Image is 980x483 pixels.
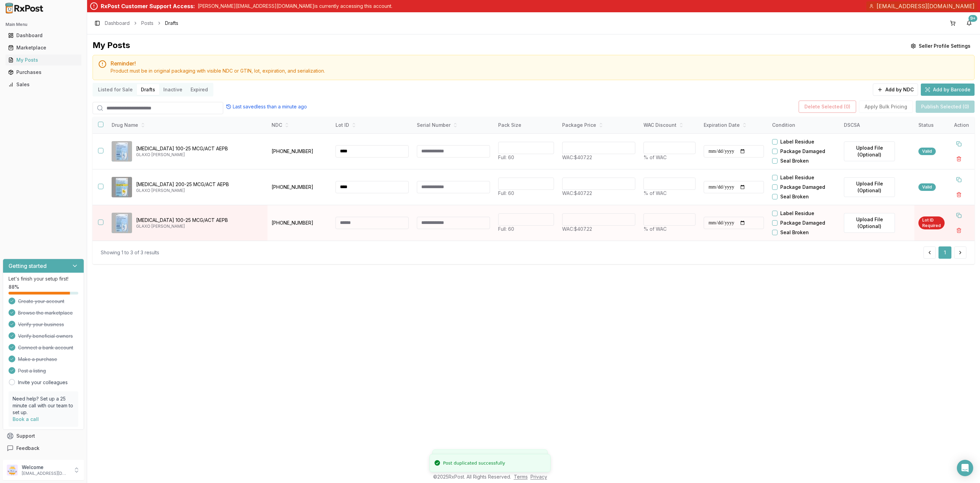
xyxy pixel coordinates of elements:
[957,460,973,476] div: Open Intercom Messenger
[5,66,81,78] a: Purchases
[111,67,969,74] div: Product must be in original packaging with visible NDC or GTIN, lot, expiration, and serialization.
[18,367,46,374] span: Post a listing
[780,148,825,155] label: Package Damaged
[8,44,79,51] div: Marketplace
[780,210,814,217] label: Label Residue
[498,154,514,160] span: Full: 60
[165,20,178,27] span: Drafts
[93,40,130,52] div: My Posts
[272,220,327,226] p: [PHONE_NUMBER]
[643,226,667,232] span: % of WAC
[5,54,81,66] a: My Posts
[443,460,505,467] div: Post duplicated successfully
[844,177,895,197] label: Upload File (Optional)
[3,55,84,65] button: My Posts
[918,216,945,229] div: Lot ID Required
[226,103,307,110] div: Last saved less than a minute ago
[8,81,79,88] div: Sales
[186,84,212,95] button: Expired
[272,184,327,191] p: [PHONE_NUMBER]
[136,224,262,229] p: GLAXO [PERSON_NAME]
[136,145,262,152] p: [MEDICAL_DATA] 100-25 MCG/ACT AEPB
[643,154,667,160] span: % of WAC
[112,213,132,233] img: Breo Ellipta 100-25 MCG/ACT AEPB
[643,122,696,129] div: WAC Discount
[18,333,73,339] span: Verify beneficial owners
[105,20,130,27] a: Dashboard
[111,61,969,66] h5: Reminder!
[938,246,951,259] button: 1
[968,15,977,22] div: 9+
[906,40,975,52] button: Seller Profile Settings
[9,284,19,290] span: 88 %
[112,141,132,162] img: Breo Ellipta 100-25 MCG/ACT AEPB
[498,190,514,196] span: Full: 60
[18,310,73,316] span: Browse the marketplace
[136,181,262,188] p: [MEDICAL_DATA] 200-25 MCG/ACT AEPB
[918,148,936,155] div: Valid
[198,3,392,10] p: [PERSON_NAME][EMAIL_ADDRESS][DOMAIN_NAME] is currently accessing this account.
[94,84,137,95] button: Listed for Sale
[18,379,68,386] a: Invite your colleagues
[8,57,79,63] div: My Posts
[964,18,975,29] button: 9+
[914,117,949,133] th: Status
[9,262,47,270] h3: Getting started
[5,29,81,42] a: Dashboard
[562,226,592,232] span: WAC: $407.22
[780,229,809,236] label: Seal Broken
[780,138,814,145] label: Label Residue
[136,188,262,193] p: GLAXO [PERSON_NAME]
[5,22,81,27] h2: Main Menu
[101,249,159,256] div: Showing 1 to 3 of 3 results
[768,117,840,133] th: Condition
[780,220,825,226] label: Package Damaged
[562,190,592,196] span: WAC: $407.22
[18,356,57,363] span: Make a purchase
[877,2,975,10] span: [EMAIL_ADDRESS][DOMAIN_NAME]
[498,226,514,232] span: Full: 60
[136,152,262,157] p: GLAXO [PERSON_NAME]
[136,217,262,224] p: [MEDICAL_DATA] 100-25 MCG/ACT AEPB
[417,122,490,129] div: Serial Number
[953,173,965,186] button: Duplicate
[9,275,78,282] p: Let's finish your setup first!
[5,78,81,91] a: Sales
[562,154,592,160] span: WAC: $407.22
[3,442,84,454] button: Feedback
[137,84,159,95] button: Drafts
[159,84,186,95] button: Inactive
[18,344,73,351] span: Connect a bank account
[3,42,84,53] button: Marketplace
[844,141,895,161] button: Upload File (Optional)
[3,3,46,14] img: RxPost Logo
[105,20,178,27] nav: breadcrumb
[949,117,975,133] th: Action
[18,298,64,305] span: Create your account
[780,184,825,191] label: Package Damaged
[3,67,84,78] button: Purchases
[7,465,18,476] img: User avatar
[953,188,965,201] button: Delete
[5,42,81,54] a: Marketplace
[780,193,809,200] label: Seal Broken
[780,174,814,181] label: Label Residue
[336,122,409,129] div: Lot ID
[918,183,936,191] div: Valid
[22,471,69,476] p: [EMAIL_ADDRESS][DOMAIN_NAME]
[3,30,84,41] button: Dashboard
[840,117,914,133] th: DSCSA
[112,177,132,197] img: Breo Ellipta 200-25 MCG/ACT AEPB
[530,474,547,480] a: Privacy
[844,213,895,233] label: Upload File (Optional)
[112,122,262,129] div: Drug Name
[141,20,153,27] a: Posts
[8,69,79,76] div: Purchases
[562,122,635,129] div: Package Price
[13,395,74,416] p: Need help? Set up a 25 minute call with our team to set up.
[953,138,965,150] button: Duplicate
[8,32,79,39] div: Dashboard
[953,209,965,222] button: Duplicate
